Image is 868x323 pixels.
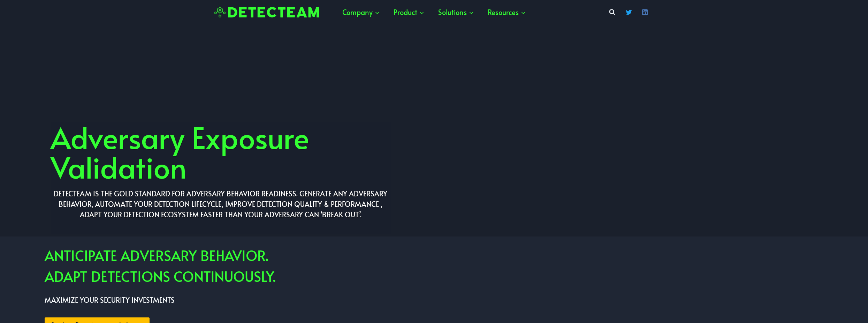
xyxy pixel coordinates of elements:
span: Company [342,6,380,18]
span: Product [394,6,424,18]
a: Product [387,2,431,23]
span: Resources [488,6,526,18]
h1: Adversary Exposure Validation [51,122,391,181]
a: Solutions [431,2,481,23]
h2: ANTICIPATE ADVERSARY BEHAVIOR ADAPT DETECTIONS CONTINUOUSLY. [45,245,868,287]
span: Solutions [438,6,474,18]
img: Detecteam [214,7,319,18]
a: Linkedin [638,5,652,19]
nav: Primary Navigation [335,2,533,23]
a: Company [335,2,387,23]
strong: . [266,246,268,265]
button: View Search Form [606,6,618,18]
p: MAXIMIZE YOUR SECURITY INVESTMENTS [45,294,868,306]
h2: Detecteam IS THE GOLD STANDARD FOR ADVERSARY BEHAVIOR READINESS. GENERATE ANY Adversary BEHAVIOR,... [51,188,391,220]
a: Twitter [622,5,636,19]
a: Resources [481,2,533,23]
